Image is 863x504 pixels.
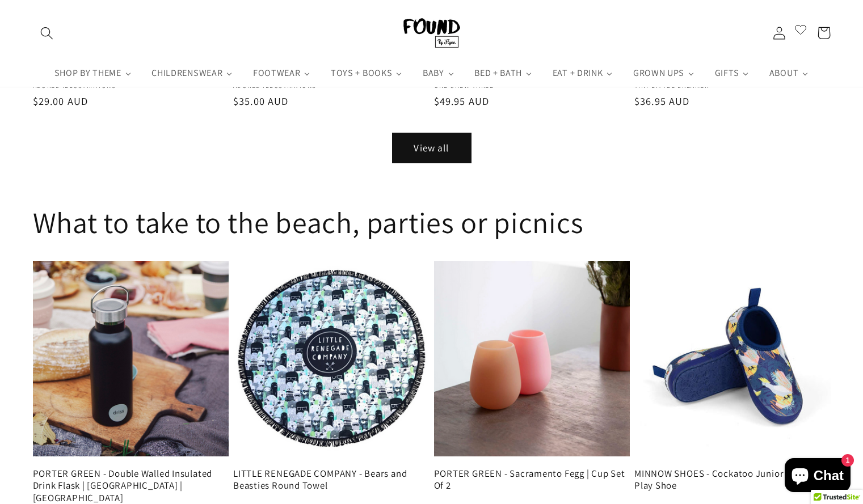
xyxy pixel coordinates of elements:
[329,67,393,78] span: TOYS + BOOKS
[321,59,412,86] a: TOYS + BOOKS
[542,59,623,86] a: EAT + DRINK
[434,468,630,492] a: PORTER GREEN - Sacramento Fegg | Cup Set Of 2
[44,59,142,86] a: SHOP BY THEME
[705,59,759,86] a: GIFTS
[233,468,430,492] a: LITTLE RENEGADE COMPANY - Bears and Beasties Round Towel
[33,18,62,47] summary: Search
[464,59,542,86] a: BED + BATH
[767,67,799,78] span: ABOUT
[713,67,740,78] span: GIFTS
[52,67,123,78] span: SHOP BY THEME
[634,468,831,492] a: MINNOW SHOES - Cockatoo Junior Water Play Shoe
[243,59,321,86] a: FOOTWEAR
[472,67,523,78] span: BED + BATH
[420,67,445,78] span: BABY
[412,59,464,86] a: BABY
[794,22,807,40] span: Open Wishlist
[759,59,819,86] a: ABOUT
[33,204,584,242] h2: What to take to the beach, parties or picnics
[794,18,807,47] a: Open Wishlist
[623,59,705,86] a: GROWN UPS
[403,18,460,48] img: FOUND By Flynn logo
[631,67,685,78] span: GROWN UPS
[142,59,243,86] a: CHILDRENSWEAR
[781,458,854,495] inbox-online-store-chat: Shopify online store chat
[149,67,224,78] span: CHILDRENSWEAR
[392,133,472,163] a: View all products in the BABY SHOWER GIFT IDEAS collection
[550,67,604,78] span: EAT + DRINK
[251,67,302,78] span: FOOTWEAR
[33,468,229,504] a: PORTER GREEN - Double Walled Insulated Drink Flask | [GEOGRAPHIC_DATA] | [GEOGRAPHIC_DATA]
